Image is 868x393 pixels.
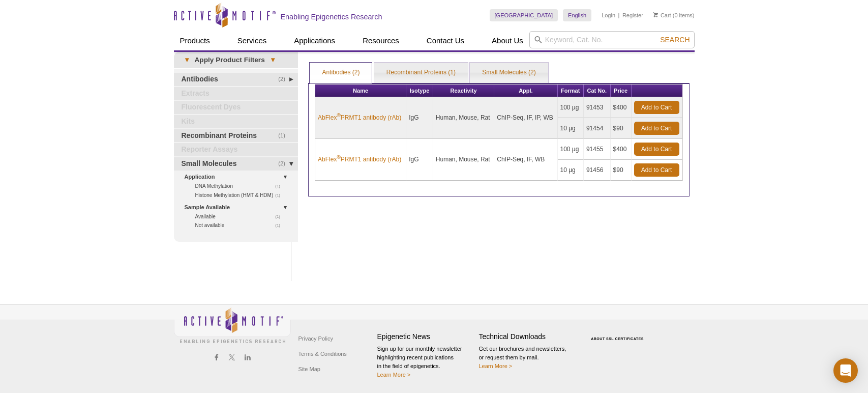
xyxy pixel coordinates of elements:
a: Fluorescent Dyes [174,101,298,114]
a: About Us [486,31,529,50]
th: Format [558,85,584,97]
a: Resources [356,31,405,50]
a: Antibodies (2) [310,63,372,83]
sup: ® [337,113,340,118]
a: Extracts [174,87,298,100]
td: ChIP-Seq, IF, WB [494,139,557,181]
a: Learn More > [377,372,411,378]
a: Cart [653,12,671,19]
td: 10 µg [558,160,584,181]
a: (1)Not available [195,221,286,230]
img: Active Motif, [174,304,291,346]
span: (1) [275,182,286,190]
a: Application [185,172,292,182]
td: IgG [406,139,433,181]
span: (2) [278,157,291,171]
a: (1)Recombinant Proteins [174,129,298,143]
td: 91453 [584,97,611,118]
li: | [618,9,620,21]
a: English [563,9,591,21]
a: Products [174,31,216,50]
td: 91456 [584,160,611,181]
td: 91455 [584,139,611,160]
a: [GEOGRAPHIC_DATA] [490,9,558,21]
span: (1) [275,212,286,221]
a: Reporter Assays [174,143,298,156]
div: Open Intercom Messenger [833,358,858,383]
span: (2) [278,73,291,86]
button: Search [657,35,693,44]
td: $400 [611,139,632,160]
a: Privacy Policy [296,331,336,346]
a: Register [622,12,643,19]
a: Add to Cart [634,143,679,156]
th: Cat No. [584,85,611,97]
span: (1) [275,221,286,230]
a: Contact Us [421,31,470,50]
a: Learn More > [479,363,513,369]
a: Add to Cart [634,163,679,177]
a: (1)Histone Methylation (HMT & HDM) [195,191,286,200]
img: Your Cart [653,12,658,17]
p: Get our brochures and newsletters, or request them by mail. [479,345,576,371]
span: (1) [278,129,291,143]
th: Name [315,85,406,97]
a: Login [602,12,615,19]
th: Isotype [406,85,433,97]
td: 10 µg [558,118,584,139]
span: ▾ [265,55,281,65]
a: Small Molecules (2) [470,63,548,83]
a: ▾Apply Product Filters▾ [174,52,298,68]
a: (1)Available [195,212,286,221]
td: IgG [406,97,433,139]
th: Appl. [494,85,557,97]
td: $90 [611,118,632,139]
td: 91454 [584,118,611,139]
a: Terms & Conditions [296,346,349,361]
a: (1)DNA Methylation [195,182,286,190]
th: Reactivity [433,85,494,97]
input: Keyword, Cat. No. [529,31,695,48]
a: Add to Cart [634,101,679,114]
td: Human, Mouse, Rat [433,139,494,181]
a: Kits [174,115,298,128]
sup: ® [337,154,340,160]
h2: Enabling Epigenetics Research [281,12,382,21]
li: (0 items) [653,9,695,21]
a: (2)Antibodies [174,73,298,86]
a: Services [231,31,273,50]
td: $400 [611,97,632,118]
a: AbFlex®PRMT1 antibody (rAb) [318,113,401,122]
td: Human, Mouse, Rat [433,97,494,139]
a: Add to Cart [634,122,679,135]
a: Recombinant Proteins (1) [374,63,468,83]
td: 100 µg [558,139,584,160]
a: ABOUT SSL CERTIFICATES [591,337,644,341]
span: Search [660,36,690,44]
td: 100 µg [558,97,584,118]
th: Price [611,85,632,97]
h4: Epigenetic News [377,332,474,341]
span: (1) [275,191,286,200]
a: Site Map [296,361,323,377]
a: (2)Small Molecules [174,157,298,171]
span: ▾ [179,55,195,65]
td: $90 [611,160,632,181]
td: ChIP-Seq, IF, IP, WB [494,97,557,139]
table: Click to Verify - This site chose Symantec SSL for secure e-commerce and confidential communicati... [581,322,657,345]
a: Applications [288,31,341,50]
h4: Technical Downloads [479,332,576,341]
a: Sample Available [185,202,292,213]
p: Sign up for our monthly newsletter highlighting recent publications in the field of epigenetics. [377,345,474,379]
a: AbFlex®PRMT1 antibody (rAb) [318,155,401,164]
